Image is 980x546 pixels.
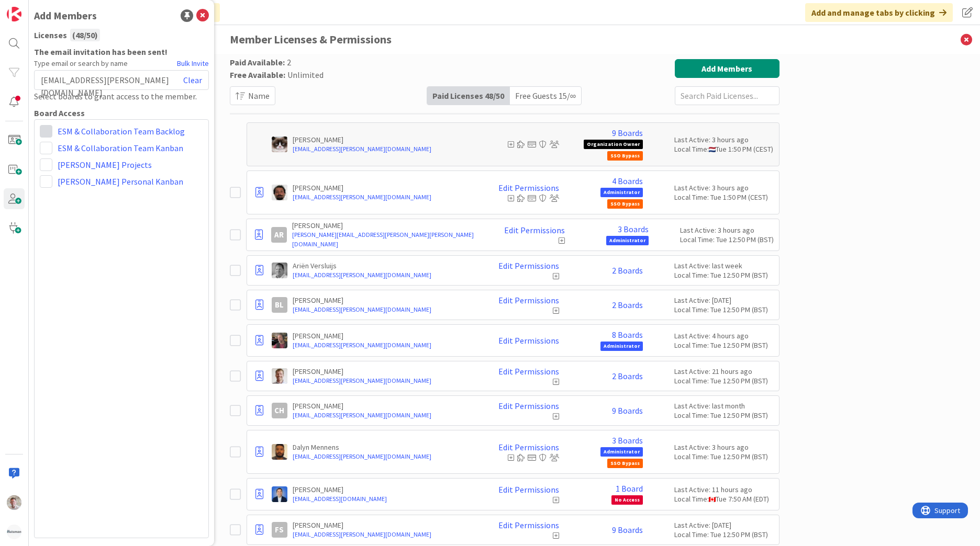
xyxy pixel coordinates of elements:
a: 9 Boards [612,128,643,138]
img: Visit kanbanzone.com [7,7,21,21]
div: Last Active: 3 hours ago [674,442,774,452]
a: Edit Permissions [498,261,559,270]
span: Administrator [600,342,643,351]
a: Edit Permissions [498,401,559,411]
span: Type email or search by name [34,58,128,69]
div: BL [272,297,287,313]
div: Last Active: 11 hours ago [674,485,774,494]
a: 2 Boards [612,300,643,310]
a: 9 Boards [612,525,643,534]
a: [EMAIL_ADDRESS][PERSON_NAME][DOMAIN_NAME] [293,270,475,280]
div: Add and manage tabs by clicking [805,3,953,22]
div: Local Time: Tue 1:50 PM (CEST) [674,144,774,154]
span: Paid Available: [230,57,285,67]
img: DP [272,486,287,502]
div: Last Active: last week [674,261,774,270]
span: Administrator [600,188,643,197]
div: FS [272,522,287,538]
span: Unlimited [287,70,324,80]
div: Last Active: last month [674,401,774,411]
span: SSO Bypass [607,199,643,209]
a: [EMAIL_ADDRESS][PERSON_NAME][DOMAIN_NAME] [293,340,475,350]
img: Kv [272,136,287,152]
p: [PERSON_NAME] [292,221,481,230]
div: Local Time: Tue 12:50 PM (BST) [674,340,774,350]
span: Organization Owner [584,140,643,149]
a: 2 Boards [612,371,643,381]
img: nl.png [709,147,716,152]
img: BO [272,368,287,384]
p: [PERSON_NAME] [293,401,475,411]
p: [PERSON_NAME] [293,135,475,144]
p: [PERSON_NAME] [293,295,475,305]
img: AV [272,263,287,278]
span: No Access [611,495,643,505]
a: [PERSON_NAME][EMAIL_ADDRESS][PERSON_NAME][PERSON_NAME][DOMAIN_NAME] [292,230,481,249]
a: [EMAIL_ADDRESS][PERSON_NAME][DOMAIN_NAME] [293,411,475,420]
button: Add Members [675,59,779,78]
a: [PERSON_NAME] Projects [58,158,152,171]
img: ca.png [709,497,716,502]
p: Dalyn Mennens [293,442,475,452]
span: Free Available: [230,70,285,80]
a: 3 Boards [618,224,649,234]
img: DM [272,444,287,460]
a: [EMAIL_ADDRESS][DOMAIN_NAME] [293,494,475,504]
span: 2 [287,57,291,67]
div: Local Time: Tue 12:50 PM (BST) [674,452,774,461]
div: Local Time: Tue 7:50 AM (EDT) [674,494,774,504]
p: [PERSON_NAME] [293,331,475,340]
span: Administrator [606,236,649,245]
div: ( 48 / 50 ) [70,29,100,41]
a: Edit Permissions [498,183,559,192]
p: [PERSON_NAME] [293,485,475,494]
div: AR [271,227,287,243]
span: SSO Bypass [607,459,643,468]
img: Rd [7,495,21,510]
a: Edit Permissions [498,485,559,494]
a: 1 Board [616,484,643,493]
a: 4 Boards [612,176,643,186]
div: Local Time: Tue 12:50 PM (BST) [674,530,774,539]
a: [EMAIL_ADDRESS][PERSON_NAME][DOMAIN_NAME] [293,305,475,314]
div: Free Guests 15 / ∞ [510,87,581,105]
a: ESM & Collaboration Team Backlog [58,125,185,138]
div: Last Active: [DATE] [674,520,774,530]
img: avatar [7,525,21,539]
div: Select boards to grant access to the member. [34,90,209,103]
a: Edit Permissions [504,225,565,235]
img: BF [272,333,287,348]
span: [EMAIL_ADDRESS][PERSON_NAME][DOMAIN_NAME] [41,74,183,86]
button: Name [230,86,275,105]
span: Licenses [34,29,67,41]
span: Name [248,89,270,102]
p: Ariën Versluijs [293,261,475,270]
div: Last Active: 4 hours ago [674,331,774,340]
a: [EMAIL_ADDRESS][PERSON_NAME][DOMAIN_NAME] [293,530,475,539]
div: Paid Licenses 48 / 50 [427,87,510,105]
div: Local Time: Tue 1:50 PM (CEST) [674,192,774,202]
a: Edit Permissions [498,367,559,376]
a: Edit Permissions [498,336,559,345]
p: [PERSON_NAME] [293,367,475,376]
span: SSO Bypass [607,151,643,161]
a: [EMAIL_ADDRESS][PERSON_NAME][DOMAIN_NAME] [293,376,475,385]
div: Local Time: Tue 12:50 PM (BST) [674,376,774,385]
span: Support [22,2,48,14]
a: Clear [183,74,202,86]
div: Last Active: 21 hours ago [674,367,774,376]
div: Last Active: 3 hours ago [674,183,774,192]
span: Administrator [600,447,643,457]
input: Search Paid Licenses... [675,86,779,105]
a: Edit Permissions [498,520,559,530]
a: ESM & Collaboration Team Kanban [58,142,183,154]
div: Add Members [34,8,97,24]
a: Bulk Invite [177,58,209,69]
b: The email invitation has been sent! [34,45,209,58]
div: Local Time: Tue 12:50 PM (BST) [674,270,774,280]
a: [EMAIL_ADDRESS][PERSON_NAME][DOMAIN_NAME] [293,452,475,461]
p: [PERSON_NAME] [293,520,475,530]
div: Last Active: 3 hours ago [674,135,774,144]
a: 2 Boards [612,266,643,275]
div: Board Access [34,107,209,119]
